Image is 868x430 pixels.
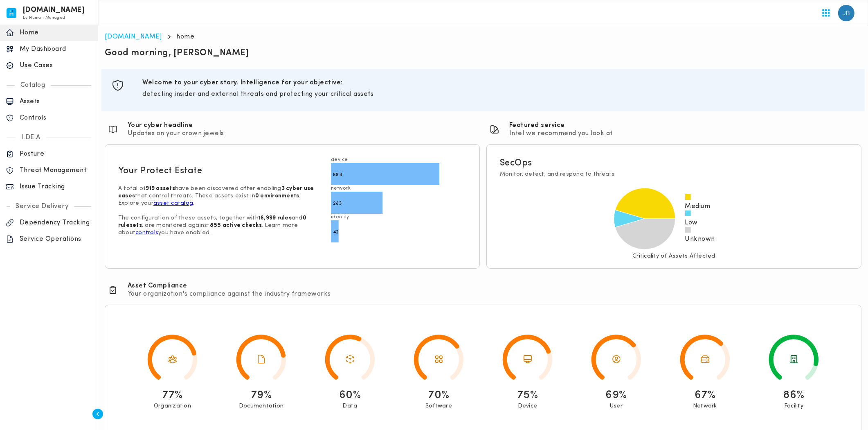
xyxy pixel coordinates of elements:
[7,8,16,18] img: invicta.io
[162,388,183,403] p: 77%
[20,183,92,191] p: Issue Tracking
[500,171,615,178] p: Monitor, detect, and respond to threats
[428,388,450,403] p: 70%
[835,2,858,25] button: User
[632,253,715,260] p: Criticality of Assets Affected
[142,79,855,87] h6: Welcome to your cyber story. Intelligence for your objective:
[333,230,339,235] text: 42
[517,388,538,403] p: 75%
[128,121,224,129] h6: Your cyber headline
[105,33,861,41] nav: breadcrumb
[784,403,803,410] p: Facility
[10,202,74,210] p: Service Delivery
[135,230,158,236] a: controls
[105,34,162,40] a: [DOMAIN_NAME]
[500,158,532,169] h5: SecOps
[210,222,262,229] strong: 855 active checks
[15,81,51,89] p: Catalog
[128,290,331,298] p: Your organization's compliance against the industry frameworks
[610,403,623,410] p: User
[153,200,193,206] a: asset catalog
[128,282,331,290] h6: Asset Compliance
[23,7,85,13] h6: [DOMAIN_NAME]
[425,403,452,410] p: Software
[154,403,191,410] p: Organization
[255,193,299,199] strong: 0 environments
[20,114,92,122] p: Controls
[118,165,202,177] h5: Your Protect Estate
[605,388,627,403] p: 69%
[105,48,861,59] p: Good morning, [PERSON_NAME]
[333,201,342,206] text: 283
[685,219,698,227] span: Low
[331,215,349,220] text: identity
[259,215,292,221] strong: 16,999 rules
[339,388,361,403] p: 60%
[20,150,92,158] p: Posture
[838,5,855,21] img: Janelle Bardinas
[128,129,224,138] p: Updates on your crown jewels
[331,186,351,191] text: network
[20,166,92,174] p: Threat Management
[333,172,342,177] text: 594
[693,403,717,410] p: Network
[251,388,272,403] p: 79%
[20,29,92,37] p: Home
[20,61,92,70] p: Use Cases
[177,33,195,41] p: home
[23,16,65,20] span: by Human Managed
[783,388,805,403] p: 86%
[146,186,175,192] strong: 919 assets
[509,121,613,129] h6: Featured service
[685,235,715,243] span: Unknown
[142,90,855,98] p: detecting insider and external threats and protecting your critical assets
[695,388,716,403] p: 67%
[343,403,358,410] p: Data
[20,219,92,227] p: Dependency Tracking
[20,45,92,53] p: My Dashboard
[16,134,46,142] p: I.DE.A
[331,157,348,162] text: device
[518,403,537,410] p: Device
[118,185,322,237] p: A total of have been discovered after enabling that control threats. These assets exist in . Expl...
[509,129,613,138] p: Intel we recommend you look at
[685,202,711,210] span: Medium
[20,235,92,243] p: Service Operations
[20,97,92,106] p: Assets
[239,403,283,410] p: Documentation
